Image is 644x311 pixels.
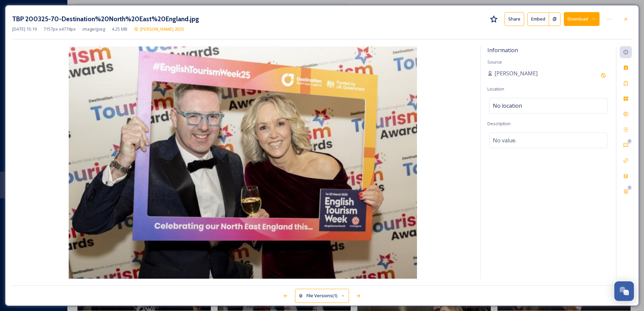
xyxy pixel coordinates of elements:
[83,26,105,32] span: image/jpeg
[493,136,516,144] span: No value.
[527,12,549,26] button: Embed
[112,26,127,32] span: 4.25 MB
[12,14,199,24] h3: TBP 200325-70-Destination%20North%20East%20England.jpg
[487,86,504,92] span: Location
[140,26,184,32] span: [PERSON_NAME] 2025
[487,120,511,127] span: Description
[295,289,349,303] button: File Versions(1)
[564,12,600,26] button: Download
[627,139,632,144] div: 0
[627,185,632,190] div: 0
[493,102,522,110] span: No location
[505,12,524,26] button: Share
[494,69,538,77] span: [PERSON_NAME]
[614,281,634,301] button: Open Chat
[12,26,37,32] span: [DATE] 15:19
[487,59,502,65] span: Source
[43,26,76,32] span: 7157 px x 4774 px
[12,46,474,279] img: c169e6f5-6721-4d7a-9ff9-735244103bcf.jpg
[487,46,518,54] span: Information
